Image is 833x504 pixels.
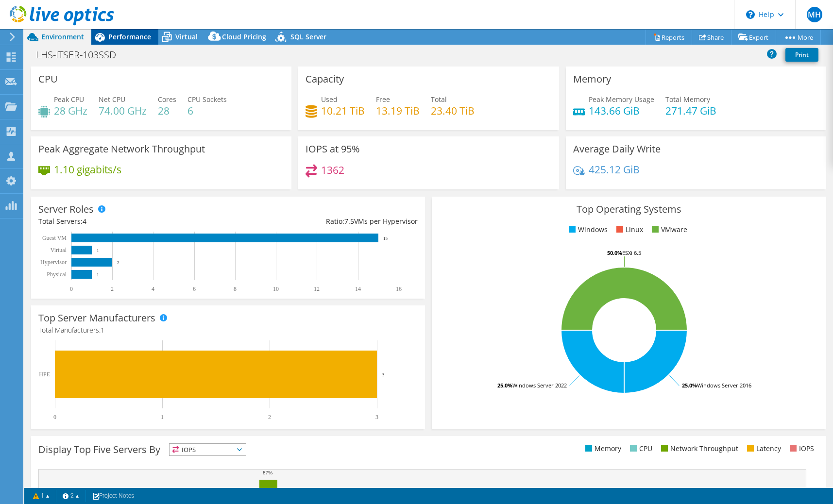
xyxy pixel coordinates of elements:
[158,105,176,116] h4: 28
[306,74,344,84] h3: Capacity
[152,286,154,292] text: 4
[32,50,131,60] h1: LHS-ITSER-103SSD
[170,444,246,455] span: IOPS
[697,382,751,389] tspan: Windows Server 2016
[187,105,227,116] h4: 6
[314,286,320,292] text: 12
[573,144,661,154] h3: Average Daily Write
[659,443,738,454] li: Network Throughput
[787,443,814,454] li: IOPS
[38,313,155,323] h3: Top Server Manufacturers
[38,74,58,84] h3: CPU
[99,95,125,104] span: Net CPU
[290,32,326,41] span: SQL Server
[376,95,390,104] span: Free
[47,271,67,278] text: Physical
[187,95,227,104] span: CPU Sockets
[622,249,641,256] tspan: ESXi 6.5
[321,105,365,116] h4: 10.21 TiB
[161,414,164,420] text: 1
[38,325,418,336] h4: Total Manufacturers:
[383,236,388,241] text: 15
[344,217,354,226] span: 7.5
[51,247,67,253] text: Virtual
[589,164,640,175] h4: 425.12 GiB
[396,286,402,292] text: 16
[117,260,119,265] text: 2
[97,248,99,253] text: 1
[54,105,87,116] h4: 28 GHz
[56,490,86,502] a: 2
[222,32,266,41] span: Cloud Pricing
[306,144,360,154] h3: IOPS at 95%
[682,382,697,389] tspan: 25.0%
[628,443,652,454] li: CPU
[589,95,654,104] span: Peak Memory Usage
[54,95,84,104] span: Peak CPU
[665,105,716,116] h4: 271.47 GiB
[776,30,821,45] a: More
[807,7,822,22] span: MH
[111,286,114,292] text: 2
[375,414,378,420] text: 3
[512,382,567,389] tspan: Windows Server 2022
[268,414,271,420] text: 2
[39,371,50,378] text: HPE
[228,216,418,227] div: Ratio: VMs per Hypervisor
[38,204,94,215] h3: Server Roles
[745,443,781,454] li: Latency
[101,325,104,335] span: 1
[431,95,447,104] span: Total
[746,10,755,19] svg: \n
[439,204,818,215] h3: Top Operating Systems
[38,144,205,154] h3: Peak Aggregate Network Throughput
[26,490,56,502] a: 1
[731,30,776,45] a: Export
[54,164,121,175] h4: 1.10 gigabits/s
[99,105,147,116] h4: 74.00 GHz
[573,74,611,84] h3: Memory
[70,286,73,292] text: 0
[85,490,141,502] a: Project Notes
[785,48,818,62] a: Print
[497,382,512,389] tspan: 25.0%
[234,286,237,292] text: 8
[376,105,420,116] h4: 13.19 TiB
[649,224,687,235] li: VMware
[355,286,361,292] text: 14
[321,165,344,175] h4: 1362
[692,30,731,45] a: Share
[42,235,67,241] text: Guest VM
[665,95,710,104] span: Total Memory
[97,272,99,277] text: 1
[38,216,228,227] div: Total Servers:
[382,371,385,377] text: 3
[83,217,86,226] span: 4
[273,286,279,292] text: 10
[607,249,622,256] tspan: 50.0%
[614,224,643,235] li: Linux
[108,32,151,41] span: Performance
[263,470,272,475] text: 87%
[583,443,621,454] li: Memory
[431,105,475,116] h4: 23.40 TiB
[175,32,198,41] span: Virtual
[193,286,196,292] text: 6
[53,414,56,420] text: 0
[321,95,338,104] span: Used
[158,95,176,104] span: Cores
[646,30,692,45] a: Reports
[566,224,608,235] li: Windows
[40,259,67,266] text: Hypervisor
[589,105,654,116] h4: 143.66 GiB
[41,32,84,41] span: Environment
